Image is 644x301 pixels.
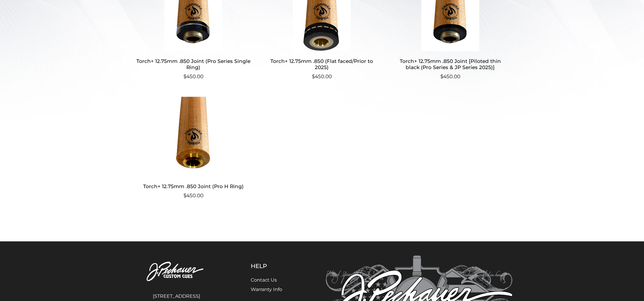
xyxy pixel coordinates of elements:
span: $ [440,73,443,79]
h2: Torch+ 12.75mm .850 Joint [Piloted thin black (Pro Series & JP Series 2025)] [393,56,507,73]
a: Contact Us [251,277,277,283]
img: Torch+ 12.75mm .850 Joint (Pro H Ring) [136,97,251,176]
span: $ [183,73,186,79]
a: Torch+ 12.75mm .850 Joint (Pro H Ring) $450.00 [136,97,251,199]
bdi: 450.00 [440,73,460,79]
h2: Torch+ 12.75mm .850 (Flat faced/Prior to 2025) [265,56,379,73]
a: Warranty Info [251,287,282,292]
bdi: 450.00 [312,73,332,79]
span: $ [312,73,315,79]
h5: Help [251,262,296,270]
h2: Torch+ 12.75mm .850 Joint (Pro Series Single Ring) [136,56,251,73]
bdi: 450.00 [183,193,203,198]
bdi: 450.00 [183,73,203,79]
h2: Torch+ 12.75mm .850 Joint (Pro H Ring) [136,181,251,192]
span: $ [183,193,186,198]
img: Pechauer Custom Cues [132,255,222,288]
